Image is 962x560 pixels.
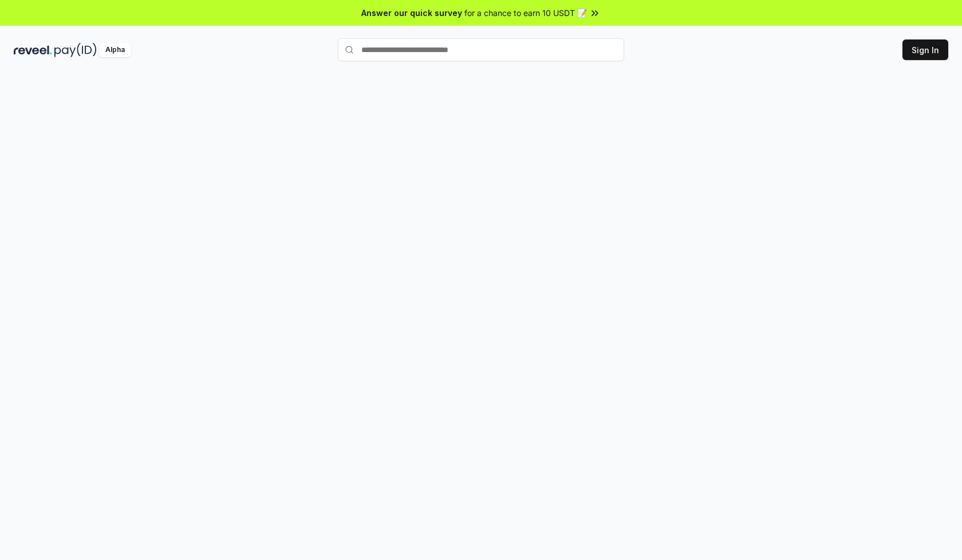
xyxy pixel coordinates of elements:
[361,7,462,19] span: Answer our quick survey
[902,39,948,60] button: Sign In
[99,43,131,57] div: Alpha
[14,43,52,57] img: reveel_dark
[464,7,587,19] span: for a chance to earn 10 USDT 📝
[54,43,97,57] img: pay_id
